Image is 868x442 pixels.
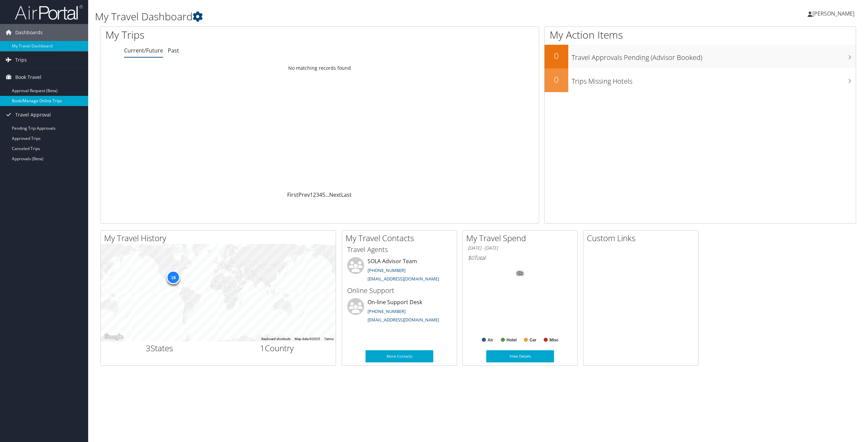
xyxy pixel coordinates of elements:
h6: Total [468,254,572,261]
h2: 0 [545,74,568,85]
a: 1 [310,191,313,198]
a: [EMAIL_ADDRESS][DOMAIN_NAME] [368,276,439,282]
a: View Details [486,350,554,362]
li: On-line Support Desk [344,298,455,326]
span: 3 [146,342,151,354]
h3: Travel Approvals Pending (Advisor Booked) [572,49,856,62]
h3: Online Support [347,286,452,295]
span: [PERSON_NAME] [812,10,854,17]
span: Trips [15,51,27,68]
h2: My Travel Contacts [346,232,457,244]
a: Terms (opens in new tab) [324,337,334,341]
a: 0Travel Approvals Pending (Advisor Booked) [545,45,856,68]
h2: 0 [545,50,568,62]
li: SOLA Advisor Team [344,257,455,285]
h1: My Travel Dashboard [95,9,606,24]
a: 5 [322,191,325,198]
a: Prev [298,191,310,198]
a: First [287,191,298,198]
text: Hotel [507,338,517,342]
a: [PHONE_NUMBER] [368,267,406,273]
h1: My Action Items [545,28,856,42]
a: 3 [316,191,319,198]
a: [PHONE_NUMBER] [368,308,406,314]
tspan: 0% [517,272,523,276]
a: Past [168,47,179,54]
h1: My Trips [105,28,351,42]
h3: Travel Agents [347,245,452,254]
h2: My Travel History [104,232,336,244]
img: airportal-logo.png [15,4,83,20]
a: Last [341,191,352,198]
text: Misc [550,338,559,342]
span: Map data ©2025 [295,337,320,341]
h2: My Travel Spend [466,232,577,244]
h2: Country [223,342,331,354]
a: 4 [319,191,322,198]
a: [PERSON_NAME] [808,3,861,24]
td: No matching records found [100,62,539,74]
a: Current/Future [124,47,163,54]
h3: Trips Missing Hotels [572,73,856,86]
a: 0Trips Missing Hotels [545,68,856,92]
h2: States [106,342,213,354]
a: [EMAIL_ADDRESS][DOMAIN_NAME] [368,317,439,323]
img: Google [102,333,125,341]
h2: Custom Links [587,232,698,244]
h6: [DATE] - [DATE] [468,245,572,251]
text: Air [488,338,493,342]
div: 18 [166,271,180,284]
button: Keyboard shortcuts [261,337,291,341]
span: 1 [260,342,265,354]
span: … [325,191,329,198]
span: Travel Approval [15,106,51,123]
span: Dashboards [15,24,43,41]
span: $0 [468,254,474,261]
text: Car [530,338,536,342]
a: More Contacts [366,350,433,362]
span: Book Travel [15,69,41,86]
a: Open this area in Google Maps (opens a new window) [102,333,125,341]
a: 2 [313,191,316,198]
a: Next [329,191,341,198]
